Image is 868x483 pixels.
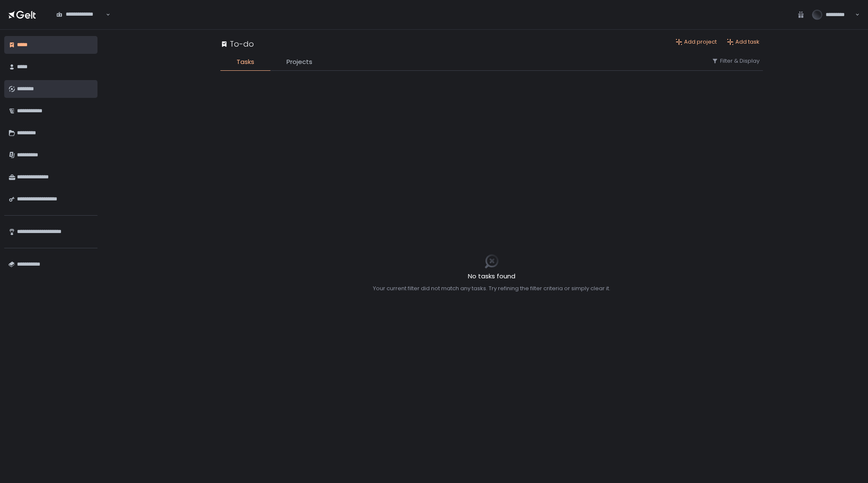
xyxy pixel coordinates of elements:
[287,57,312,67] span: Projects
[676,38,717,46] button: Add project
[56,18,105,27] input: Search for option
[220,38,254,50] div: To-do
[236,57,254,67] span: Tasks
[727,38,759,46] button: Add task
[373,285,610,292] div: Your current filter did not match any tasks. Try refining the filter criteria or simply clear it.
[712,57,759,65] button: Filter & Display
[51,6,110,24] div: Search for option
[373,272,610,281] h2: No tasks found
